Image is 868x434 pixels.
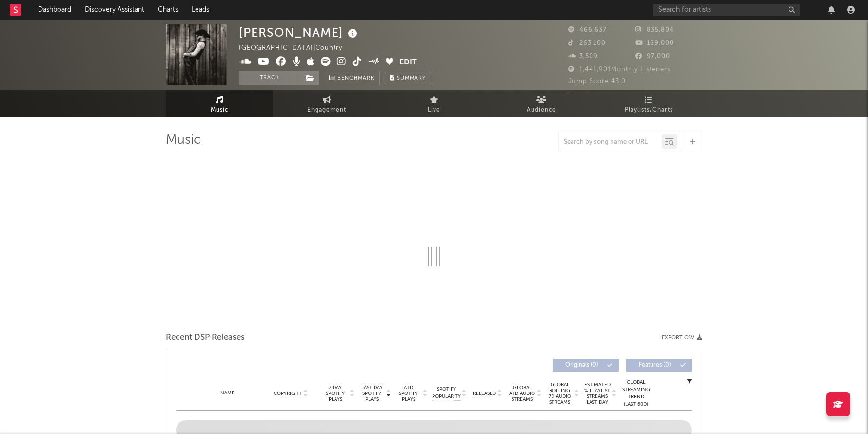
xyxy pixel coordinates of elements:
span: 466,637 [568,27,607,33]
span: Released [473,391,496,396]
button: Edit [399,57,417,69]
span: Audience [527,104,556,116]
span: Estimated % Playlist Streams Last Day [584,382,611,405]
span: 97,000 [635,53,670,60]
a: Music [166,90,273,117]
span: Global ATD Audio Streams [509,385,535,402]
span: Summary [397,76,426,81]
span: Playlists/Charts [625,104,673,116]
button: Originals(0) [553,359,619,372]
span: 7 Day Spotify Plays [322,385,348,402]
span: 169,000 [635,40,674,46]
span: Recent DSP Releases [166,332,245,344]
span: Last Day Spotify Plays [359,385,385,402]
button: Export CSV [662,335,702,341]
span: Spotify Popularity [432,386,461,400]
span: Jump Score: 43.0 [568,78,626,84]
a: Audience [488,90,595,117]
span: 1,441,901 Monthly Listeners [568,66,671,73]
button: Track [239,71,300,85]
span: Features ( 0 ) [632,362,677,368]
span: Originals ( 0 ) [559,362,604,368]
input: Search for artists [653,4,800,16]
button: Summary [385,71,431,85]
span: 835,804 [635,27,674,33]
a: Benchmark [324,71,380,85]
input: Search by song name or URL [559,138,662,146]
span: Engagement [307,104,346,116]
a: Live [380,90,488,117]
span: ATD Spotify Plays [395,385,421,402]
span: Music [211,104,229,116]
div: [GEOGRAPHIC_DATA] | Country [239,42,354,54]
div: Name [196,390,259,397]
a: Engagement [273,90,380,117]
span: Global Rolling 7D Audio Streams [546,382,573,405]
button: Features(0) [626,359,692,372]
div: [PERSON_NAME] [239,24,360,41]
span: 263,100 [568,40,606,46]
span: 3,509 [568,53,598,60]
div: Global Streaming Trend (Last 60D) [621,379,651,408]
span: Copyright [274,391,302,396]
a: Playlists/Charts [595,90,702,117]
span: Benchmark [337,73,375,84]
span: Live [428,104,440,116]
